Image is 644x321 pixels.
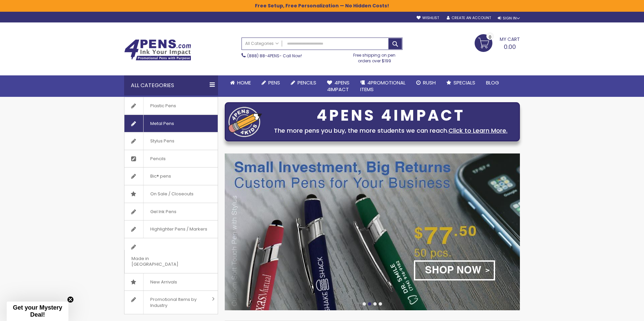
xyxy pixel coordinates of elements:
[124,250,201,273] span: Made in [GEOGRAPHIC_DATA]
[423,79,436,86] span: Rush
[225,75,256,90] a: Home
[143,273,184,291] span: New Arrivals
[124,220,218,238] a: Highlighter Pens / Markers
[411,75,441,90] a: Rush
[143,185,200,203] span: On Sale / Closeouts
[481,75,504,90] a: Blog
[453,79,475,86] span: Specials
[124,273,218,291] a: New Arrivals
[143,291,210,314] span: Promotional Items by Industry
[124,168,218,185] a: Bic® pens
[360,79,406,93] span: 4PROMOTIONAL ITEMS
[498,16,520,21] div: Sign In
[124,291,218,314] a: Promotional Items by Industry
[13,304,62,318] span: Get your Mystery Deal!
[124,185,218,203] a: On Sale / Closeouts
[242,38,282,49] a: All Categories
[67,296,74,303] button: Close teaser
[124,75,218,95] div: All Categories
[124,97,218,115] a: Plastic Pens
[143,168,178,185] span: Bic® pens
[245,41,279,46] span: All Categories
[7,302,68,321] div: Get your Mystery Deal!Close teaser
[247,53,279,59] a: (888) 88-4PENS
[225,153,520,310] img: /custom-soft-touch-pen-metal-barrel.html
[265,109,516,123] div: 4PENS 4IMPACT
[265,126,516,135] div: The more pens you buy, the more students we can reach.
[124,203,218,220] a: Gel Ink Pens
[489,34,491,40] span: 0
[504,43,516,51] span: 0.00
[441,75,481,90] a: Specials
[124,115,218,132] a: Metal Pens
[124,39,191,61] img: 4Pens Custom Pens and Promotional Products
[447,15,491,20] a: Create an Account
[228,107,262,137] img: four_pen_logo.png
[247,53,302,59] span: - Call Now!
[322,75,355,97] a: 4Pens4impact
[124,150,218,168] a: Pencils
[124,132,218,150] a: Stylus Pens
[486,79,499,86] span: Blog
[327,79,350,93] span: 4Pens 4impact
[448,126,507,135] a: Click to Learn More.
[346,50,403,63] div: Free shipping on pen orders over $199
[256,75,285,90] a: Pens
[285,75,322,90] a: Pencils
[143,115,181,132] span: Metal Pens
[417,15,439,20] a: Wishlist
[143,220,214,238] span: Highlighter Pens / Markers
[475,34,520,51] a: 0.00 0
[143,150,172,168] span: Pencils
[355,75,411,97] a: 4PROMOTIONALITEMS
[143,97,183,115] span: Plastic Pens
[298,79,316,86] span: Pencils
[143,203,183,220] span: Gel Ink Pens
[124,238,218,273] a: Made in [GEOGRAPHIC_DATA]
[143,132,181,150] span: Stylus Pens
[268,79,280,86] span: Pens
[237,79,251,86] span: Home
